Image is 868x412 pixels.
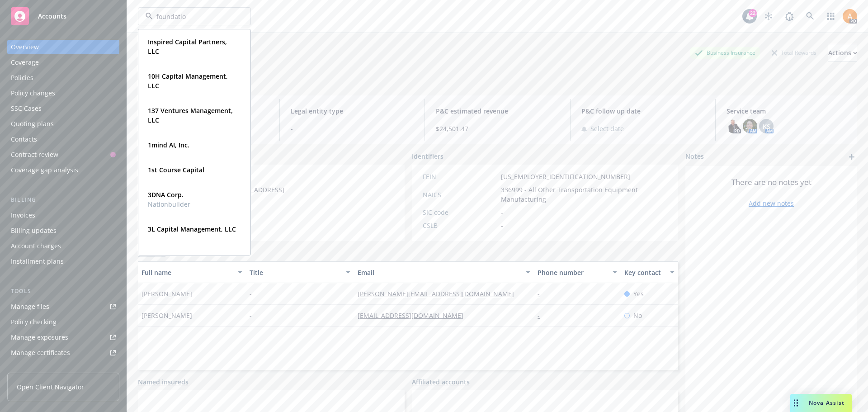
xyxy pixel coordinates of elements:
div: Full name [142,268,232,277]
img: photo [726,119,741,133]
div: SIC code [423,208,497,217]
strong: 3DNA Corp. [148,190,184,199]
span: Nova Assist [809,399,844,407]
a: SSC Cases [7,101,119,116]
span: P&C estimated revenue [436,106,559,116]
a: Coverage gap analysis [7,163,119,177]
div: NAICS [423,190,497,199]
a: Billing updates [7,223,119,238]
a: Switch app [822,7,840,25]
a: Search [801,7,819,25]
div: Overview [11,40,39,54]
div: Coverage gap analysis [11,163,78,177]
div: Manage certificates [11,346,70,360]
button: Title [246,261,354,283]
a: Policies [7,71,119,85]
a: Installment plans [7,254,119,269]
a: Accounts [7,4,119,29]
div: Drag to move [790,394,802,412]
a: Stop snowing [759,7,778,25]
span: Open Client Navigator [17,382,84,392]
a: Invoices [7,208,119,223]
span: There are no notes yet [731,177,811,188]
img: photo [743,119,757,133]
a: - [538,311,547,320]
a: Add new notes [749,199,794,208]
div: Manage files [11,299,49,314]
a: Quoting plans [7,117,119,131]
a: - [538,289,547,298]
div: Phone number [538,268,607,277]
div: Business Insurance [690,47,760,58]
a: Manage exposures [7,330,119,345]
div: Invoices [11,208,35,223]
a: Contract review [7,147,119,162]
a: Overview [7,40,119,54]
button: Phone number [534,261,620,283]
div: Quoting plans [11,117,54,131]
div: Total Rewards [767,47,821,58]
strong: 137 Ventures Management, LLC [148,106,233,124]
div: Coverage [11,55,39,70]
a: Contacts [7,132,119,147]
a: Named insureds [138,377,189,387]
span: Notes [685,152,704,162]
span: Identifiers [412,152,443,161]
a: Policy checking [7,315,119,329]
strong: 10H Capital Management, LLC [148,72,228,90]
div: Title [250,268,340,277]
div: Actions [828,44,857,62]
div: Manage exposures [11,330,68,345]
strong: 1mind AI, Inc. [148,141,189,149]
div: Policies [11,71,33,85]
span: [PERSON_NAME] [142,311,192,320]
div: Billing [7,195,119,204]
a: Manage certificates [7,346,119,360]
span: - [501,221,503,230]
button: Actions [828,44,857,62]
div: Contacts [11,132,37,147]
div: Email [358,268,520,277]
a: Affiliated accounts [412,377,470,387]
span: - [250,289,252,298]
a: Manage files [7,299,119,314]
div: FEIN [423,172,497,181]
div: Billing updates [11,223,57,238]
div: Account charges [11,239,61,253]
input: Filter by keyword [153,12,232,21]
span: [PERSON_NAME] [142,289,192,298]
a: [PERSON_NAME][EMAIL_ADDRESS][DOMAIN_NAME] [358,289,521,298]
strong: 3L Capital Management, LLC [148,225,236,233]
div: Manage BORs [11,361,53,375]
span: Nationbuilder [148,199,190,209]
span: Service team [726,106,850,116]
div: Installment plans [11,254,64,269]
a: Policy changes [7,86,119,100]
span: - [501,208,503,217]
div: Policy checking [11,315,57,329]
button: Full name [138,261,246,283]
div: 22 [749,9,757,17]
div: Key contact [624,268,665,277]
button: Key contact [621,261,678,283]
div: SSC Cases [11,101,42,116]
a: [EMAIL_ADDRESS][DOMAIN_NAME] [358,311,471,320]
div: Tools [7,287,119,296]
span: - [250,311,252,320]
span: 336999 - All Other Transportation Equipment Manufacturing [501,185,668,204]
strong: 1st Course Capital [148,166,204,174]
img: photo [843,9,857,24]
div: Policy changes [11,86,55,100]
a: Report a Bug [780,7,798,25]
span: - [291,124,414,133]
span: KS [763,122,770,131]
button: Email [354,261,534,283]
span: Accounts [38,13,66,20]
span: Yes [633,289,644,298]
button: Nova Assist [790,394,852,412]
a: Coverage [7,55,119,70]
div: CSLB [423,221,497,230]
a: add [846,152,857,162]
span: [US_EMPLOYER_IDENTIFICATION_NUMBER] [501,172,630,181]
